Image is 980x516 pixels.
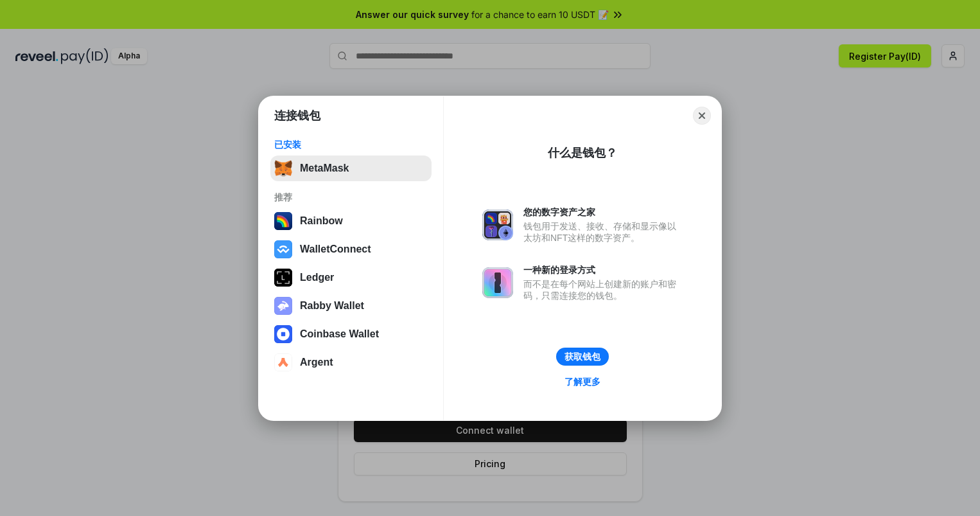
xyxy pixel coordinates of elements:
div: WalletConnect [300,244,371,255]
button: Close [693,107,711,125]
img: svg+xml,%3Csvg%20xmlns%3D%22http%3A%2F%2Fwww.w3.org%2F2000%2Fsvg%22%20fill%3D%22none%22%20viewBox... [482,267,513,298]
img: svg+xml,%3Csvg%20xmlns%3D%22http%3A%2F%2Fwww.w3.org%2F2000%2Fsvg%22%20fill%3D%22none%22%20viewBox... [482,209,513,240]
button: Argent [270,350,432,375]
div: 钱包用于发送、接收、存储和显示像以太坊和NFT这样的数字资产。 [523,220,683,244]
div: Coinbase Wallet [300,328,379,340]
div: Ledger [300,272,334,283]
div: MetaMask [300,163,349,174]
button: Rabby Wallet [270,293,432,319]
div: 推荐 [274,191,428,203]
button: WalletConnect [270,236,432,262]
button: Rainbow [270,208,432,234]
div: 了解更多 [564,376,600,387]
div: 已安装 [274,139,428,150]
div: Rabby Wallet [300,300,364,312]
img: svg+xml,%3Csvg%20width%3D%2228%22%20height%3D%2228%22%20viewBox%3D%220%200%2028%2028%22%20fill%3D... [274,240,292,258]
div: 获取钱包 [564,351,600,362]
button: MetaMask [270,156,432,181]
div: 您的数字资产之家 [523,206,683,218]
button: Coinbase Wallet [270,321,432,347]
div: 而不是在每个网站上创建新的账户和密码，只需连接您的钱包。 [523,278,683,301]
img: svg+xml,%3Csvg%20fill%3D%22none%22%20height%3D%2233%22%20viewBox%3D%220%200%2035%2033%22%20width%... [274,159,292,177]
h1: 连接钱包 [274,108,320,123]
img: svg+xml,%3Csvg%20xmlns%3D%22http%3A%2F%2Fwww.w3.org%2F2000%2Fsvg%22%20fill%3D%22none%22%20viewBox... [274,297,292,315]
div: 什么是钱包？ [548,145,617,161]
div: Rainbow [300,215,343,227]
img: svg+xml,%3Csvg%20xmlns%3D%22http%3A%2F%2Fwww.w3.org%2F2000%2Fsvg%22%20width%3D%2228%22%20height%3... [274,269,292,287]
a: 了解更多 [557,373,608,390]
button: Ledger [270,265,432,290]
img: svg+xml,%3Csvg%20width%3D%2228%22%20height%3D%2228%22%20viewBox%3D%220%200%2028%2028%22%20fill%3D... [274,325,292,343]
div: Argent [300,357,333,368]
img: svg+xml,%3Csvg%20width%3D%22120%22%20height%3D%22120%22%20viewBox%3D%220%200%20120%20120%22%20fil... [274,212,292,230]
button: 获取钱包 [556,348,609,366]
img: svg+xml,%3Csvg%20width%3D%2228%22%20height%3D%2228%22%20viewBox%3D%220%200%2028%2028%22%20fill%3D... [274,353,292,371]
div: 一种新的登录方式 [523,264,683,276]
